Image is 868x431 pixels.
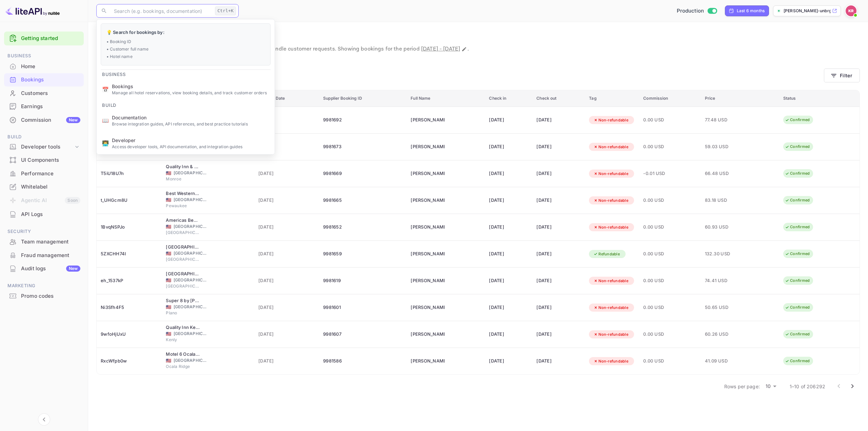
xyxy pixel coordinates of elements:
div: [DATE] [536,141,581,152]
div: Audit logs [21,265,80,273]
div: Fraud management [4,249,84,262]
div: Best Western Waukesha Grand [166,190,200,197]
div: UI Components [4,154,84,167]
p: View and manage all hotel bookings, track reservation statuses, and handle customer requests. Sho... [96,45,860,53]
span: Developer [112,137,269,144]
a: API Logs [4,208,84,220]
div: Ashley Dillard [411,356,445,367]
span: United States of America [166,358,171,363]
div: Whitelabel [4,180,84,194]
div: [DATE] [536,275,581,286]
div: Non-refundable [589,330,633,339]
th: Full Name [407,90,485,107]
span: Plano [166,310,200,316]
p: [PERSON_NAME]-unbrg.[PERSON_NAME]... [784,8,831,14]
span: Pewaukee [166,203,200,209]
div: Commission [21,116,80,124]
span: [DATE] [258,304,315,311]
button: Collapse navigation [38,413,50,426]
div: Confirmed [781,196,814,204]
span: [DATE] [258,170,315,177]
div: Bookings [4,73,84,86]
div: Quality Inn Kenly I-95 [166,324,200,331]
span: Monroe [166,176,200,182]
p: 👨‍💻 [102,139,109,147]
div: Keenan Henry [411,302,445,313]
th: Check in [485,90,532,107]
div: Motel 6 Ocala, FL - Conference Center [166,351,200,358]
div: Promo codes [21,292,80,300]
span: Documentation [112,114,269,121]
div: Team management [4,235,84,249]
span: [GEOGRAPHIC_DATA] [174,304,208,310]
div: Josefa Torres [411,249,445,259]
p: 📖 [102,116,109,124]
div: eh_1537kP [101,275,158,286]
div: Confirmed [781,116,814,124]
a: Whitelabel [4,180,84,193]
div: Quality Inn & Suites [166,163,200,170]
span: 66.48 USD [705,170,739,177]
span: [GEOGRAPHIC_DATA] [166,256,200,262]
span: Kenly [166,337,200,343]
div: t_UHGcm8U [101,195,158,206]
div: 9981669 [323,168,402,179]
p: Access developer tools, API documentation, and integration guides [112,144,269,150]
span: 0.00 USD [643,223,696,231]
span: Production [677,7,704,15]
img: Kobus Roux [846,5,856,16]
a: Customers [4,87,84,99]
span: -0.01 USD [643,170,696,177]
a: Bookings [4,73,84,86]
p: 📅 [102,85,109,94]
div: Confirmed [781,330,814,338]
p: • Booking ID [106,39,265,45]
div: Home [21,63,80,71]
div: [DATE] [536,302,581,313]
div: Non-refundable [589,170,633,178]
span: [DATE] [258,357,315,365]
a: Home [4,60,84,73]
div: 9981673 [323,141,402,152]
span: [GEOGRAPHIC_DATA] [174,331,208,337]
span: [DATE] - [DATE] [421,45,460,53]
a: Team management [4,235,84,248]
th: Supplier Booking ID [319,90,407,107]
div: Non-refundable [589,277,633,285]
input: Search (e.g. bookings, documentation) [110,4,212,18]
div: [DATE] [489,249,528,259]
div: 9981665 [323,195,402,206]
span: [GEOGRAPHIC_DATA] [166,230,200,236]
div: Performance [4,167,84,180]
div: [DATE] [536,356,581,367]
span: United States of America [166,332,171,336]
div: 9981659 [323,249,402,259]
div: Bookings [21,76,80,84]
span: [GEOGRAPHIC_DATA] [174,277,208,283]
div: Tracy Bingaman [411,275,445,286]
div: Non-refundable [589,223,633,232]
a: Earnings [4,100,84,113]
div: Niki Sung [411,168,445,179]
span: United States of America [166,171,171,175]
span: Business [97,67,131,78]
div: API Logs [4,208,84,221]
a: Fraud management [4,249,84,261]
a: Promo codes [4,290,84,302]
div: Team management [21,238,80,246]
div: Non-refundable [589,196,633,205]
div: [DATE] [536,249,581,259]
span: 41.09 USD [705,357,739,365]
p: 1–10 of 206292 [790,383,825,390]
p: Manage all hotel reservations, view booking details, and track customer orders [112,90,269,96]
div: Confirmed [781,250,814,258]
div: 9981619 [323,275,402,286]
span: [GEOGRAPHIC_DATA] [174,250,208,256]
span: 0.00 USD [643,304,696,311]
p: Rows per page: [724,383,760,390]
div: API Logs [21,211,80,218]
span: 0.00 USD [643,250,696,258]
div: [DATE] [536,115,581,125]
div: Customers [21,90,80,97]
div: New [66,266,80,272]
